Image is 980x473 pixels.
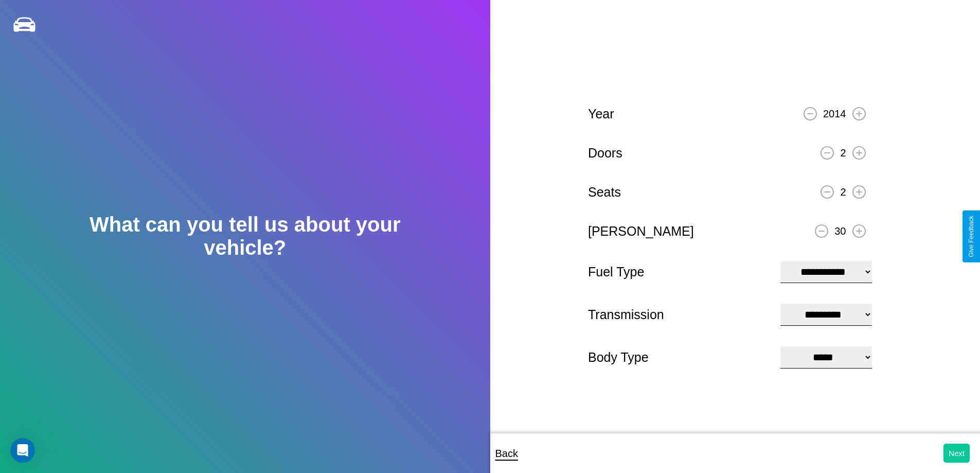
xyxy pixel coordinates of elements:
[588,346,770,369] p: Body Type
[49,213,441,259] h2: What can you tell us about your vehicle?
[968,216,975,257] div: Give Feedback
[840,183,846,201] p: 2
[495,444,518,463] p: Back
[588,260,770,284] p: Fuel Type
[943,444,970,463] button: Next
[588,181,621,204] p: Seats
[840,144,846,162] p: 2
[588,102,614,126] p: Year
[834,222,846,240] p: 30
[588,142,622,165] p: Doors
[588,220,694,243] p: [PERSON_NAME]
[588,303,770,326] p: Transmission
[823,104,846,123] p: 2014
[10,438,35,463] iframe: Intercom live chat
